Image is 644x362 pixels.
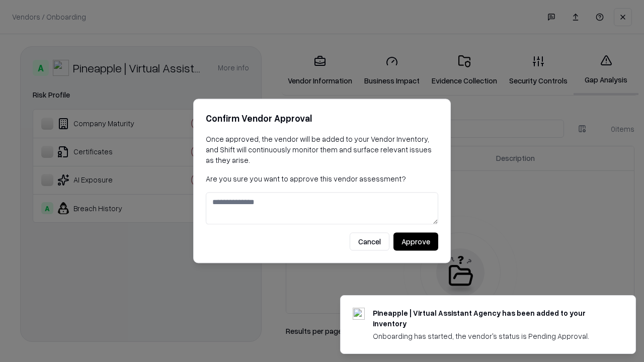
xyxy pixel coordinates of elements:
p: Once approved, the vendor will be added to your Vendor Inventory, and Shift will continuously mon... [206,134,438,165]
h2: Confirm Vendor Approval [206,111,438,126]
button: Approve [393,233,438,251]
img: trypineapple.com [353,308,365,320]
button: Cancel [350,233,389,251]
p: Are you sure you want to approve this vendor assessment? [206,173,438,184]
div: Pineapple | Virtual Assistant Agency has been added to your inventory [373,308,611,329]
div: Onboarding has started, the vendor's status is Pending Approval. [373,331,611,341]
